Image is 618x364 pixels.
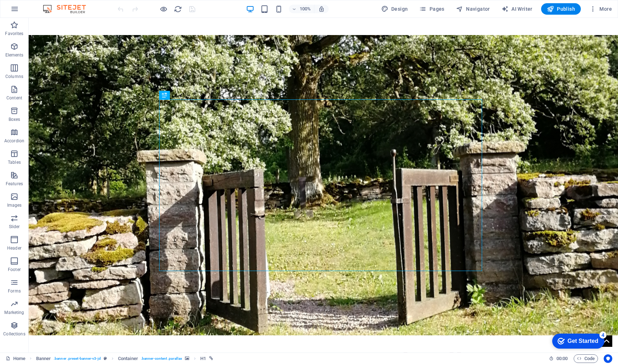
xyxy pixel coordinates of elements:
[6,4,58,19] div: Get Started 4 items remaining, 20% complete
[9,224,20,230] p: Slider
[499,3,535,15] button: AI Writer
[5,31,23,36] p: Favorites
[185,356,189,360] i: This element contains a background
[5,52,24,58] p: Elements
[604,354,612,363] button: Usercentrics
[289,5,314,13] button: 100%
[8,267,21,272] p: Footer
[173,5,182,13] button: reload
[141,354,182,363] span: . banner-content .parallax
[104,356,107,360] i: This element is a customizable preset
[589,5,612,13] span: More
[501,5,533,13] span: AI Writer
[118,354,138,363] span: Click to select. Double-click to edit
[456,5,490,13] span: Navigator
[7,245,21,251] p: Header
[7,202,22,208] p: Images
[36,354,51,363] span: Click to select. Double-click to edit
[300,5,311,13] h6: 100%
[41,5,95,13] img: Editor Logo
[547,5,575,13] span: Publish
[4,138,24,144] p: Accordion
[5,74,23,79] p: Columns
[6,181,23,187] p: Features
[378,3,411,15] button: Design
[378,3,411,15] div: Design (Ctrl+Alt+Y)
[9,117,20,122] p: Boxes
[174,5,182,13] i: Reload page
[587,3,615,15] button: More
[416,3,447,15] button: Pages
[574,354,598,363] button: Code
[36,354,213,363] nav: breadcrumb
[318,6,325,12] i: On resize automatically adjust zoom level to fit chosen device.
[54,354,101,363] span: . banner .preset-banner-v3-jd
[453,3,493,15] button: Navigator
[556,354,568,363] span: 00 00
[381,5,408,13] span: Design
[3,331,25,337] p: Collections
[6,95,22,101] p: Content
[209,356,213,360] i: This element is linked
[561,356,563,361] span: :
[549,354,568,363] h6: Session time
[53,1,60,9] div: 4
[541,3,581,15] button: Publish
[159,5,168,13] button: Click here to leave preview mode and continue editing
[4,310,24,315] p: Marketing
[419,5,444,13] span: Pages
[6,354,25,363] a: Click to cancel selection. Double-click to open Pages
[8,288,21,294] p: Forms
[21,8,52,14] div: Get Started
[200,354,206,363] span: Click to select. Double-click to edit
[8,159,21,165] p: Tables
[577,354,595,363] span: Code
